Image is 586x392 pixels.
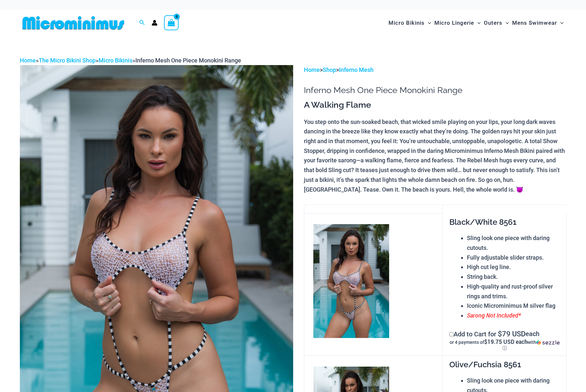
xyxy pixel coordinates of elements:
span: $19.75 USD each [484,338,527,345]
div: or 4 payments of with [449,339,560,351]
a: Shop [323,66,336,73]
span: Inferno Mesh One Piece Monokini Range [135,57,241,64]
span: Micro Lingerie [434,15,474,31]
li: High-quality and rust-proof silver rings and trims. [467,282,560,301]
a: Account icon link [152,20,157,26]
span: Menu Toggle [425,15,431,31]
li: Sling look one piece with daring cutouts. [467,233,560,252]
a: Home [20,57,36,64]
span: 79 USD [498,329,525,339]
span: Sarong Not Included* [467,311,521,319]
span: Menu Toggle [502,15,509,31]
span: » » » [20,57,241,64]
a: Mens SwimwearMenu ToggleMenu Toggle [511,13,565,33]
span: Olive/Fuchsia 8561 [449,360,521,369]
a: Search icon link [139,19,145,27]
h1: Inferno Mesh One Piece Monokini Range [304,85,566,95]
a: Inferno Mesh [339,66,374,73]
li: String back. [467,272,560,282]
a: Micro BikinisMenu ToggleMenu Toggle [387,13,433,33]
img: Inferno Mesh Black White 8561 One Piece [313,224,389,338]
li: Fully adjustable slider straps. [467,253,560,263]
a: OutersMenu ToggleMenu Toggle [482,13,511,33]
div: or 4 payments of$19.75 USD eachwithSezzle Click to learn more about Sezzle [449,339,560,351]
label: Add to Cart for [449,330,560,352]
p: You step onto the sun-soaked beach, that wicked smile playing on your lips, your long dark waves ... [304,117,566,195]
a: Home [304,66,320,73]
nav: Site Navigation [386,12,566,34]
input: Add to Cart for$79 USD eachor 4 payments of$19.75 USD eachwithSezzle Click to learn more about Se... [449,332,454,336]
span: Outers [484,15,502,31]
p: > > [304,65,566,75]
a: View Shopping Cart, empty [164,15,179,30]
span: Menu Toggle [557,15,564,31]
span: Mens Swimwear [512,15,557,31]
a: Micro Bikinis [99,57,132,64]
img: Sezzle [536,340,560,345]
span: $ [498,330,502,338]
img: MM SHOP LOGO FLAT [20,16,127,30]
h3: A Walking Flame [304,100,566,111]
span: Micro Bikinis [388,15,425,31]
li: High cut leg line. [467,262,560,272]
span: each [525,329,539,339]
span: Menu Toggle [474,15,481,31]
span: Black/White 8561 [449,217,516,227]
a: Micro LingerieMenu ToggleMenu Toggle [433,13,482,33]
li: Iconic Microminimus M silver flag [467,301,560,311]
a: The Micro Bikini Shop [39,57,96,64]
